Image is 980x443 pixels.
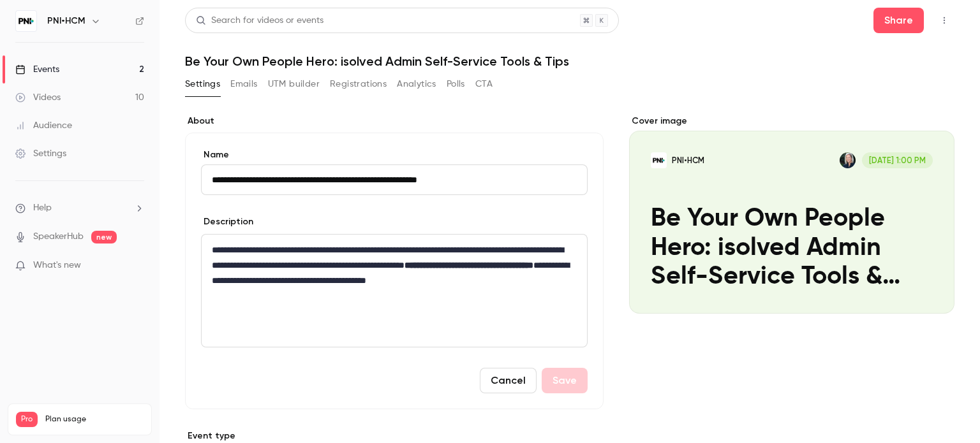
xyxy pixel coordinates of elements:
[196,14,323,27] div: Search for videos or events
[15,119,72,132] div: Audience
[15,201,144,215] li: help-dropdown-opener
[447,74,465,94] button: Polls
[201,215,253,228] label: Description
[268,74,320,94] button: UTM builder
[185,430,604,442] p: Event type
[33,201,52,215] span: Help
[201,149,588,161] label: Name
[397,74,436,94] button: Analytics
[480,368,537,393] button: Cancel
[629,115,954,314] section: Cover image
[15,91,61,104] div: Videos
[16,11,36,31] img: PNI•HCM
[873,8,924,33] button: Share
[330,74,387,94] button: Registrations
[45,414,144,425] span: Plan usage
[15,63,59,76] div: Events
[475,74,493,94] button: CTA
[33,259,81,272] span: What's new
[47,15,85,27] h6: PNI•HCM
[185,74,220,94] button: Settings
[33,230,84,243] a: SpeakerHub
[230,74,257,94] button: Emails
[185,115,604,127] label: About
[15,147,66,160] div: Settings
[202,235,587,347] div: editor
[91,231,117,243] span: new
[185,54,954,69] h1: Be Your Own People Hero: isolved Admin Self-Service Tools & Tips
[201,234,588,347] section: description
[16,412,38,427] span: Pro
[629,115,954,127] label: Cover image
[129,260,144,272] iframe: Noticeable Trigger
